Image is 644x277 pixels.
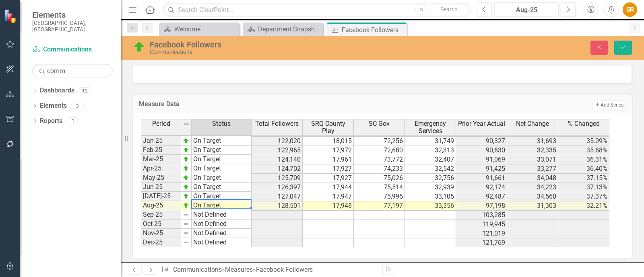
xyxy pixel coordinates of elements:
img: zOikAAAAAElFTkSuQmCC [183,156,189,162]
td: 32,542 [405,164,456,174]
a: Communications [173,266,222,273]
button: SR [623,2,637,17]
td: 72,256 [354,137,405,146]
td: 121,769 [456,238,507,248]
img: 8DAGhfEEPCf229AAAAAElFTkSuQmCC [183,239,189,246]
div: Facebook Followers [150,40,410,49]
td: 92,487 [456,192,507,201]
div: 3 [71,103,84,109]
td: On Target [192,136,252,146]
td: 34,048 [507,174,558,183]
td: 37.37% [558,192,609,201]
td: 17,972 [303,146,354,155]
a: Reports [40,117,62,126]
td: 18,015 [303,137,354,146]
img: zOikAAAAAElFTkSuQmCC [183,202,189,209]
img: 8DAGhfEEPCf229AAAAAElFTkSuQmCC [183,211,189,218]
span: Status [212,120,231,127]
td: 91,425 [456,164,507,174]
img: 8DAGhfEEPCf229AAAAAElFTkSuQmCC [183,221,189,227]
td: On Target [192,164,252,173]
a: Elements [40,101,67,111]
td: 127,047 [252,192,303,201]
td: On Target [192,146,252,155]
div: Facebook Followers [342,25,405,35]
td: 36.31% [558,155,609,164]
td: 17,944 [303,183,354,192]
td: Sep-25 [141,210,181,220]
td: 32,939 [405,183,456,192]
td: 33,071 [507,155,558,164]
div: Communications [150,49,410,55]
td: 124,702 [252,164,303,174]
td: 33,356 [405,201,456,211]
span: Period [152,120,170,127]
td: 126,397 [252,183,303,192]
td: 125,709 [252,174,303,183]
span: Search [440,6,458,12]
td: 32,407 [405,155,456,164]
td: 119,945 [456,220,507,229]
td: Nov-25 [141,229,181,238]
div: Aug-25 [497,5,556,15]
a: Measures [225,266,253,273]
td: On Target [192,183,252,192]
td: 75,026 [354,174,405,183]
span: Prior Year Actual [458,120,505,127]
span: SRQ County Play [304,120,352,134]
td: 17,947 [303,192,354,201]
td: 90,630 [456,146,507,155]
td: On Target [192,173,252,183]
input: Search ClearPoint... [163,3,471,17]
div: Welcome [174,24,237,34]
img: zOikAAAAAElFTkSuQmCC [183,174,189,181]
td: 31,693 [507,137,558,146]
h3: Measure Data [139,101,404,108]
div: 12 [78,87,91,94]
td: 34,560 [507,192,558,201]
td: 31,303 [507,201,558,211]
button: Search [429,4,469,15]
td: 37.13% [558,183,609,192]
td: 128,501 [252,201,303,211]
div: 1 [66,118,79,125]
td: 32.21% [558,201,609,211]
td: 90,327 [456,137,507,146]
td: Jun-25 [141,183,181,192]
td: On Target [192,201,252,210]
td: 124,140 [252,155,303,164]
td: 75,995 [354,192,405,201]
img: zOikAAAAAElFTkSuQmCC [183,147,189,153]
img: On Target [133,41,146,53]
td: 17,927 [303,164,354,174]
img: zOikAAAAAElFTkSuQmCC [183,165,189,172]
td: 74,233 [354,164,405,174]
td: 121,019 [456,229,507,238]
img: ClearPoint Strategy [4,9,18,23]
img: zOikAAAAAElFTkSuQmCC [183,193,189,199]
td: 17,961 [303,155,354,164]
td: Oct-25 [141,220,181,229]
div: Department Snapshot [258,24,321,34]
td: Mar-25 [141,155,181,164]
span: SC Gov [369,120,390,127]
td: [DATE]-25 [141,192,181,201]
td: 35.09% [558,137,609,146]
button: Add Series [592,101,626,109]
td: 122,020 [252,137,303,146]
td: 72,680 [354,146,405,155]
div: Facebook Followers [256,266,313,273]
td: Not Defined [192,210,252,220]
td: 33,105 [405,192,456,201]
td: On Target [192,155,252,164]
button: Aug-25 [494,2,559,17]
td: 97,198 [456,201,507,211]
td: 77,197 [354,201,405,211]
a: Department Snapshot [245,24,321,34]
td: Not Defined [192,220,252,229]
td: Not Defined [192,229,252,238]
img: 8DAGhfEEPCf229AAAAAElFTkSuQmCC [183,121,190,127]
td: 37.15% [558,174,609,183]
td: Aug-25 [141,201,181,210]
